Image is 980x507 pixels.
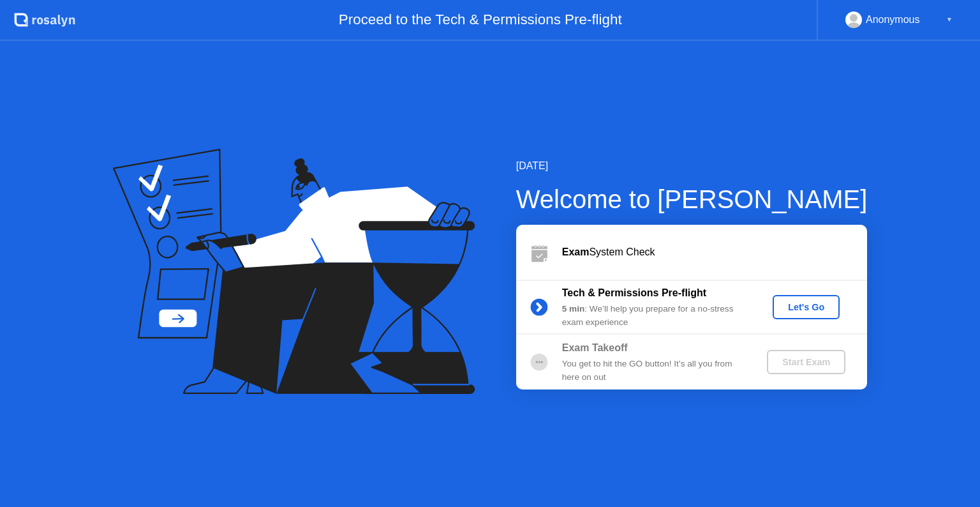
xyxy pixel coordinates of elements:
div: Start Exam [772,357,840,367]
b: 5 min [562,304,585,314]
div: You get to hit the GO button! It’s all you from here on out [562,358,746,384]
div: Let's Go [778,302,835,312]
button: Let's Go [773,295,840,319]
b: Tech & Permissions Pre-flight [562,287,706,298]
div: Anonymous [866,11,920,28]
div: System Check [562,245,867,260]
b: Exam Takeoff [562,342,628,353]
button: Start Exam [767,350,845,374]
div: Welcome to [PERSON_NAME] [516,180,868,218]
div: ▼ [946,11,953,28]
div: [DATE] [516,158,868,174]
b: Exam [562,246,590,257]
div: : We’ll help you prepare for a no-stress exam experience [562,303,746,329]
